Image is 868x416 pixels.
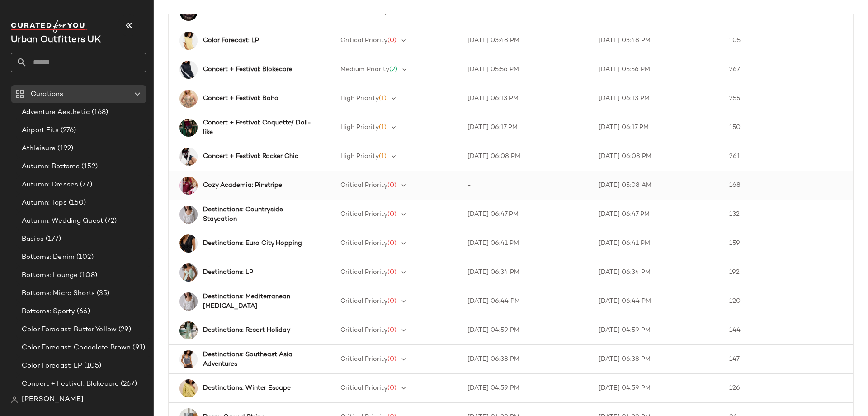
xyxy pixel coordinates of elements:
b: Concert + Festival: Blokecore [203,65,292,74]
td: [DATE] 06:47 PM [591,200,722,229]
img: 0180291620414_001_a2 [179,61,198,79]
span: (72) [103,216,117,226]
b: Destinations: Mediterranean [MEDICAL_DATA] [203,292,313,311]
img: 0111957990061_030_a2 [179,263,198,282]
td: - [460,171,591,200]
b: Concert + Festival: Coquette/ Doll-like [203,118,313,137]
td: 168 [722,171,853,200]
span: (267) [119,379,137,389]
td: [DATE] 05:56 PM [591,55,722,84]
span: Critical Priority [340,356,387,363]
span: Athleisure [22,143,56,154]
td: [DATE] 05:56 PM [460,55,591,84]
td: [DATE] 04:59 PM [591,374,722,403]
td: [DATE] 06:08 PM [460,142,591,171]
span: Critical Priority [340,37,387,44]
span: Current Company Name [11,35,101,45]
td: 267 [722,55,853,84]
span: (276) [59,125,76,136]
td: [DATE] 06:44 PM [591,287,722,316]
td: [DATE] 06:41 PM [460,229,591,258]
span: (77) [78,180,92,190]
td: [DATE] 06:17 PM [460,113,591,142]
span: (66) [75,306,90,317]
span: Bottoms: Micro Shorts [22,288,95,299]
b: Destinations: Winter Escape [203,383,291,393]
span: (1) [379,153,387,160]
span: (0) [387,327,396,334]
span: High Priority [340,153,379,160]
span: (192) [56,143,73,154]
span: (0) [387,269,396,276]
span: Critical Priority [340,298,387,305]
span: (0) [387,182,396,189]
td: [DATE] 04:59 PM [460,374,591,403]
td: 105 [722,26,853,55]
span: (0) [387,211,396,218]
td: 147 [722,345,853,374]
td: [DATE] 06:34 PM [460,258,591,287]
b: Destinations: Euro City Hopping [203,239,302,248]
span: Basics [22,234,44,244]
span: (29) [117,325,131,335]
span: (91) [131,343,145,353]
span: Autumn: Tops [22,198,67,208]
span: Curations [31,89,63,100]
span: (108) [78,270,97,281]
img: 0148439780589_004_a2 [179,350,198,368]
span: Autumn: Bottoms [22,162,80,172]
b: Cozy Academia: Pinstripe [203,181,282,190]
td: 132 [722,200,853,229]
td: 261 [722,142,853,171]
td: [DATE] 06:38 PM [591,345,722,374]
img: 0114946353827_262_a2 [179,177,198,195]
img: 0111613180012_011_a2 [179,292,198,311]
span: Critical Priority [340,211,387,218]
span: Critical Priority [340,327,387,334]
span: (0) [387,37,396,44]
span: Critical Priority [340,385,387,392]
span: (105) [82,361,102,371]
span: Critical Priority [340,182,387,189]
img: 0148659590716_070_a2 [179,90,198,108]
span: Bottoms: Denim [22,252,75,263]
span: [PERSON_NAME] [22,394,84,405]
td: 120 [722,287,853,316]
img: 0130981630007_102_a2 [179,321,198,339]
span: (35) [95,288,110,299]
span: Airport Fits [22,125,59,136]
img: 0114593580491_072_a2 [179,379,198,397]
span: (150) [67,198,86,208]
span: Bottoms: Sporty [22,306,75,317]
span: (1) [379,95,387,102]
span: (0) [387,298,396,305]
span: (177) [44,234,61,244]
td: 126 [722,374,853,403]
td: [DATE] 06:34 PM [591,258,722,287]
img: 0114946350082_072_a2 [179,32,198,50]
span: (0) [387,385,396,392]
img: 0111613180012_011_a2 [179,206,198,224]
td: [DATE] 06:17 PM [591,113,722,142]
td: [DATE] 06:38 PM [460,345,591,374]
b: Destinations: Resort Holiday [203,325,290,335]
span: Medium Priority [340,66,389,73]
td: [DATE] 03:48 PM [460,26,591,55]
span: (152) [80,162,98,172]
span: Bottoms: Lounge [22,270,78,281]
img: svg%3e [11,396,18,403]
td: [DATE] 06:13 PM [460,84,591,113]
td: 255 [722,84,853,113]
span: Color Forecast: Chocolate Brown [22,343,131,353]
span: (0) [387,240,396,247]
td: [DATE] 06:08 PM [591,142,722,171]
td: [DATE] 04:59 PM [591,316,722,345]
td: 159 [722,229,853,258]
td: [DATE] 06:47 PM [460,200,591,229]
b: Concert + Festival: Rocker Chic [203,152,298,161]
img: 0112341870217_061_a2 [179,119,198,137]
span: Color Forecast: Butter Yellow [22,325,117,335]
span: Adventure Aesthetic [22,107,90,118]
span: Concert + Festival: Blokecore [22,379,119,389]
span: (102) [75,252,94,263]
